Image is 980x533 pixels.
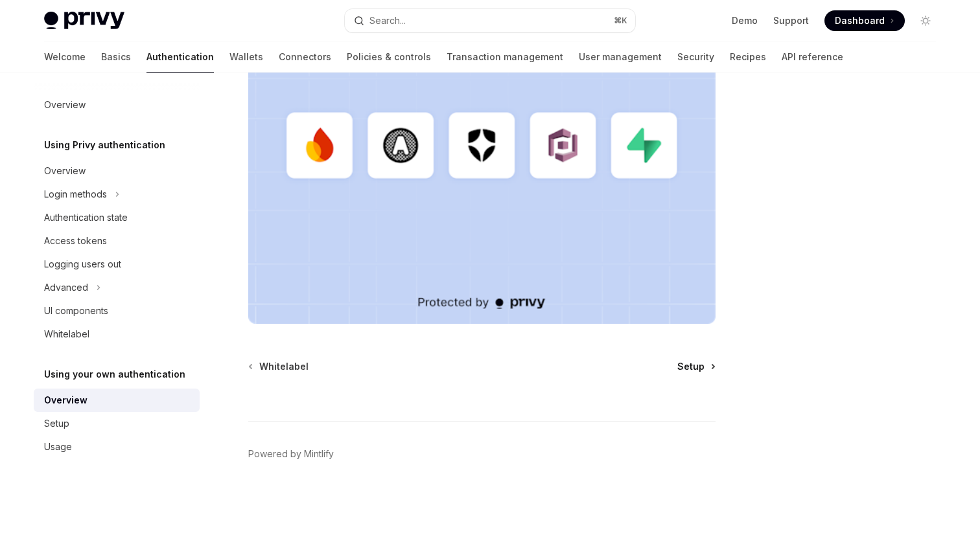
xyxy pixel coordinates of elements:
h5: Using Privy authentication [44,137,165,153]
div: Setup [44,416,69,431]
div: Login methods [44,187,107,202]
a: Usage [34,435,200,459]
span: Setup [677,360,705,373]
a: UI components [34,299,200,323]
a: Basics [101,41,131,73]
span: Dashboard [835,14,885,27]
div: Advanced [44,280,88,295]
div: UI components [44,303,108,319]
div: Overview [44,97,86,113]
a: Transaction management [447,41,563,73]
a: Powered by Mintlify [248,448,334,460]
div: Whitelabel [44,326,89,342]
a: Dashboard [824,10,905,31]
a: API reference [782,41,843,73]
div: Overview [44,392,87,408]
a: Support [773,14,809,27]
button: Toggle dark mode [915,10,936,31]
a: Logging users out [34,253,200,276]
a: Overview [34,159,200,183]
span: Whitelabel [259,360,309,373]
button: Toggle Login methods section [34,183,200,206]
a: User management [579,41,662,73]
img: light logo [44,12,124,30]
a: Whitelabel [34,323,200,346]
a: Access tokens [34,229,200,253]
a: Wallets [229,41,263,73]
div: Access tokens [44,233,107,249]
span: ⌘ K [614,16,627,26]
div: Logging users out [44,256,121,272]
a: Setup [677,360,714,373]
div: Authentication state [44,210,128,225]
a: Connectors [279,41,331,73]
a: Security [677,41,714,73]
a: Overview [34,93,200,117]
a: Welcome [44,41,86,73]
h5: Using your own authentication [44,367,185,382]
div: Search... [369,13,406,28]
a: Demo [732,14,758,27]
div: Overview [44,163,86,179]
a: Authentication state [34,206,200,229]
a: Whitelabel [250,360,309,373]
a: Overview [34,389,200,412]
a: Policies & controls [347,41,431,73]
a: Authentication [146,41,214,73]
button: Open search [345,9,635,32]
button: Toggle Advanced section [34,276,200,299]
a: Recipes [730,41,766,73]
div: Usage [44,439,72,455]
a: Setup [34,412,200,435]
